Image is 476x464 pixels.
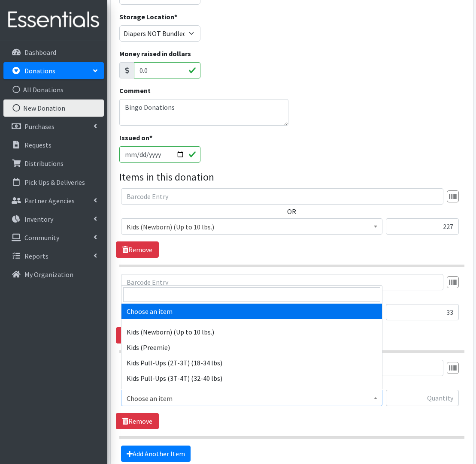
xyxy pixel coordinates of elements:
[3,229,104,246] a: Community
[116,413,159,429] a: Remove
[3,136,104,154] a: Requests
[119,169,464,185] legend: Items in this donation
[24,66,55,75] p: Donations
[121,446,191,462] a: Add Another Item
[121,386,382,401] li: Kids Pull-Ups (4T-5T) (38-50 lbs.)
[121,371,382,386] li: Kids Pull-Ups (3T-4T) (32-40 lbs)
[386,218,459,235] input: Quantity
[3,62,104,79] a: Donations
[386,304,459,320] input: Quantity
[3,266,104,283] a: My Organization
[24,122,55,131] p: Purchases
[3,81,104,98] a: All Donations
[3,192,104,209] a: Partner Agencies
[3,174,104,191] a: Pick Ups & Deliveries
[24,141,52,149] p: Requests
[174,12,177,21] abbr: required
[121,274,443,290] input: Barcode Entry
[24,178,85,187] p: Pick Ups & Deliveries
[24,159,64,168] p: Distributions
[116,241,159,258] a: Remove
[121,340,382,355] li: Kids (Preemie)
[24,215,53,223] p: Inventory
[3,247,104,265] a: Reports
[116,327,159,343] a: Remove
[3,211,104,228] a: Inventory
[127,392,377,404] span: Choose an item
[3,44,104,61] a: Dashboard
[121,390,382,406] span: Choose an item
[24,270,73,279] p: My Organization
[119,133,152,143] label: Issued on
[3,99,104,117] a: New Donation
[24,233,59,242] p: Community
[386,390,459,406] input: Quantity
[121,324,382,340] li: Kids (Newborn) (Up to 10 lbs.)
[121,304,382,319] li: Choose an item
[3,6,104,34] img: HumanEssentials
[119,12,177,22] label: Storage Location
[24,196,75,205] p: Partner Agencies
[121,218,382,235] span: Kids (Newborn) (Up to 10 lbs.)
[24,48,56,57] p: Dashboard
[119,48,191,59] label: Money raised in dollars
[119,85,151,96] label: Comment
[3,118,104,135] a: Purchases
[3,155,104,172] a: Distributions
[24,252,49,260] p: Reports
[121,188,443,205] input: Barcode Entry
[149,133,152,142] abbr: required
[121,355,382,371] li: Kids Pull-Ups (2T-3T) (18-34 lbs)
[127,221,377,233] span: Kids (Newborn) (Up to 10 lbs.)
[287,206,296,217] label: OR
